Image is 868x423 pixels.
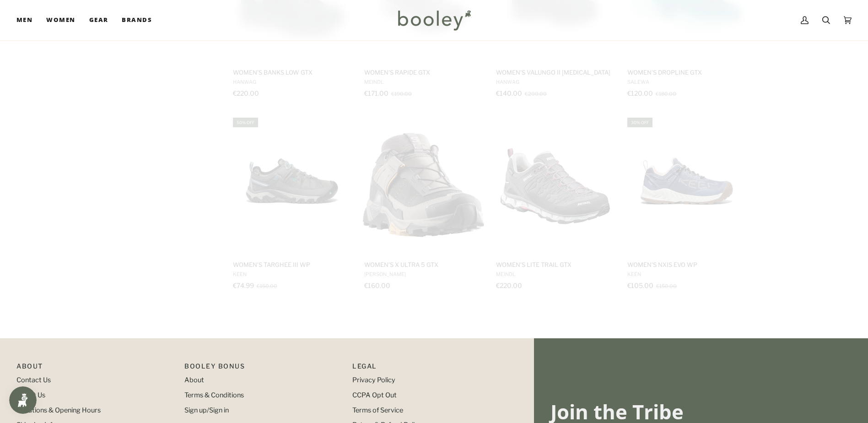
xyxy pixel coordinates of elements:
a: Sign up/Sign in [184,406,229,414]
span: Men [16,16,32,25]
a: About [184,376,204,384]
p: Booley Bonus [184,361,343,375]
a: Terms & Conditions [184,391,244,399]
p: Pipeline_Footer Sub [352,361,511,375]
span: Women [46,16,75,25]
a: Terms of Service [352,406,403,414]
a: Contact Us [16,376,51,384]
span: Gear [89,16,108,25]
a: CCPA Opt Out [352,391,397,399]
span: Brands [122,16,152,25]
img: Booley [394,7,474,33]
iframe: Button to open loyalty program pop-up [9,386,37,414]
a: Locations & Opening Hours [16,406,101,414]
a: Privacy Policy [352,376,395,384]
p: Pipeline_Footer Main [16,361,175,375]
